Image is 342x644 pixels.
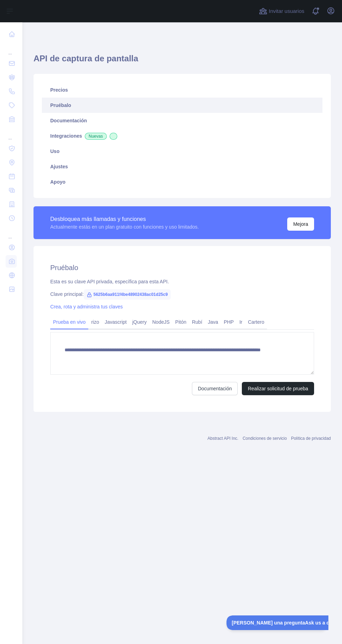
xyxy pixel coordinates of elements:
[287,217,314,231] button: Mejora
[8,136,12,140] font: ...
[50,148,59,154] font: Uso
[53,319,85,325] font: Prueba en vivo
[293,221,308,227] font: Mejora
[50,133,82,139] font: Integraciones
[248,386,308,391] font: Realizar solicitud de prueba
[175,319,186,325] font: Pitón
[91,319,99,325] font: rizo
[42,159,322,174] a: Ajustes
[152,319,170,325] font: NodeJS
[239,319,243,325] font: Ir
[258,6,306,17] button: Invitar usuarios
[248,319,264,325] font: Cartero
[207,436,238,441] a: Abstract API Inc.
[42,128,322,144] a: IntegracionesNuevas
[192,319,202,325] font: Rubí
[42,174,322,190] a: Apoyo
[8,51,12,55] font: ...
[34,54,138,63] font: API de captura de pantalla
[42,113,322,128] a: Documentación
[198,386,232,391] font: Documentación
[50,279,169,284] font: Esta es su clave API privada, específica para esta API.
[8,235,12,239] font: ...
[94,292,168,297] font: 5625b6aa911f4be48902438ac01d25c9
[50,102,71,108] font: Pruébalo
[50,87,68,93] font: Precios
[50,216,146,222] font: Desbloquea más llamadas y funciones
[50,179,66,185] font: Apoyo
[50,264,78,271] font: Pruébalo
[50,291,84,297] font: Clave principal:
[50,304,123,309] a: Crea, rota y administra tus claves
[192,382,238,395] a: Documentación
[208,319,218,325] font: Java
[132,319,147,325] font: jQuery
[50,164,68,169] font: Ajustes
[224,319,234,325] font: PHP
[50,224,199,230] font: Actualmente estás en un plan gratuito con funciones y uso limitados.
[42,82,322,98] a: Precios
[42,98,322,113] a: Pruébalo
[50,118,87,123] font: Documentación
[105,319,127,325] font: Javascript
[226,615,328,630] iframe: Activar/desactivar soporte al cliente
[42,144,322,159] a: Uso
[242,382,314,395] button: Realizar solicitud de prueba
[269,8,304,14] font: Invitar usuarios
[89,134,103,139] font: Nuevas
[243,436,287,441] a: Condiciones de servicio
[291,436,331,441] a: Política de privacidad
